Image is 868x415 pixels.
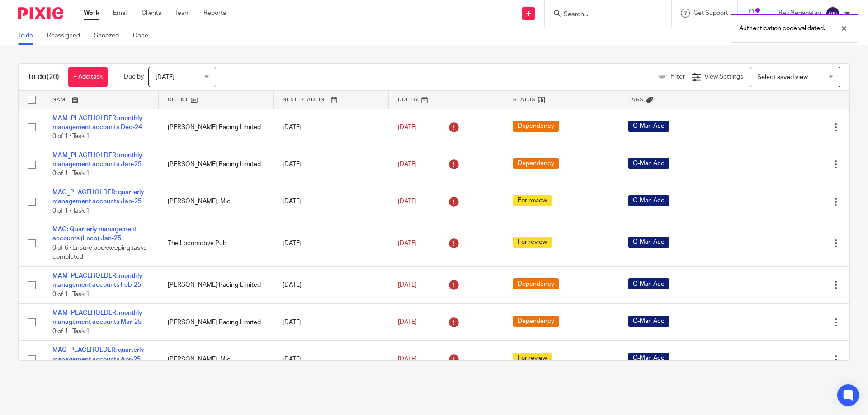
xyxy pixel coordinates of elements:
[274,109,389,146] td: [DATE]
[513,121,559,132] span: Dependency
[628,121,669,132] span: C-Man Acc
[628,158,669,169] span: C-Man Acc
[133,27,155,45] a: Done
[52,226,137,242] a: MAQ: Quarterly management accounts (Loco) Jan-25
[274,183,389,220] td: [DATE]
[52,245,146,261] span: 0 of 6 · Ensure bookkeeping tasks completed
[47,27,87,45] a: Reassigned
[142,9,161,18] a: Clients
[398,282,417,288] span: [DATE]
[159,183,274,220] td: [PERSON_NAME], Mic
[84,9,99,18] a: Work
[704,74,743,80] span: View Settings
[94,27,126,45] a: Snoozed
[628,278,669,289] span: C-Man Acc
[274,341,389,378] td: [DATE]
[159,341,274,378] td: [PERSON_NAME], Mic
[52,208,90,214] span: 0 of 1 · Task 1
[274,146,389,183] td: [DATE]
[18,7,63,19] img: Pixie
[274,266,389,303] td: [DATE]
[156,74,175,80] span: [DATE]
[274,304,389,341] td: [DATE]
[398,356,417,363] span: [DATE]
[159,146,274,183] td: [PERSON_NAME] Racing Limited
[175,9,190,18] a: Team
[628,316,669,327] span: C-Man Acc
[398,161,417,168] span: [DATE]
[513,353,552,364] span: For review
[52,115,142,131] a: MAM_PLACEHOLDER: monthly management accounts Dec-24
[739,24,825,33] p: Authentication code validated.
[52,291,90,298] span: 0 of 1 · Task 1
[159,304,274,341] td: [PERSON_NAME] Racing Limited
[113,9,128,18] a: Email
[398,240,417,247] span: [DATE]
[52,310,142,325] a: MAM_PLACEHOLDER: monthly management accounts Mar-25
[68,67,108,87] a: + Add task
[513,237,552,248] span: For review
[628,97,644,102] span: Tags
[826,6,840,21] img: svg%3E
[628,237,669,248] span: C-Man Acc
[398,319,417,326] span: [DATE]
[670,74,685,80] span: Filter
[52,328,90,335] span: 0 of 1 · Task 1
[28,72,59,82] h1: To do
[52,152,142,168] a: MAM_PLACEHOLDER: monthly management accounts Jan-25
[628,353,669,364] span: C-Man Acc
[513,278,559,289] span: Dependency
[513,195,552,206] span: For review
[159,109,274,146] td: [PERSON_NAME] Racing Limited
[52,273,142,288] a: MAM_PLACEHOLDER: monthly management accounts Feb-25
[398,124,417,131] span: [DATE]
[52,189,144,205] a: MAQ_PLACEHOLDER: quarterly management accounts Jan-25
[52,133,90,140] span: 0 of 1 · Task 1
[757,74,808,80] span: Select saved view
[47,73,59,80] span: (20)
[124,72,144,81] p: Due by
[18,27,40,45] a: To do
[159,220,274,267] td: The Locomotive Pub
[159,266,274,303] td: [PERSON_NAME] Racing Limited
[52,171,90,177] span: 0 of 1 · Task 1
[203,9,226,18] a: Reports
[398,198,417,205] span: [DATE]
[513,316,559,327] span: Dependency
[513,158,559,169] span: Dependency
[52,347,144,362] a: MAQ_PLACEHOLDER: quarterly management accounts Apr-25
[274,220,389,267] td: [DATE]
[628,195,669,206] span: C-Man Acc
